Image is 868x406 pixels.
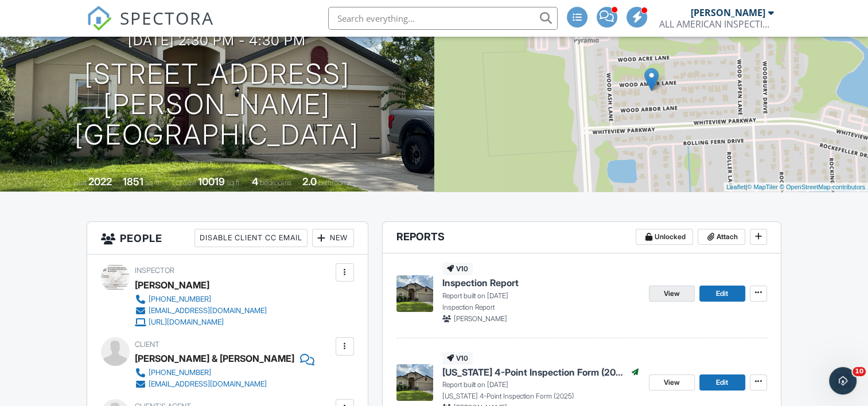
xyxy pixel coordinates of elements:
[172,178,196,187] span: Lot Size
[780,184,865,190] a: © OpenStreetMap contributors
[149,318,224,327] div: [URL][DOMAIN_NAME]
[128,33,306,48] h3: [DATE] 2:30 pm - 4:30 pm
[747,184,778,190] a: © MapTiler
[87,15,214,40] a: SPECTORA
[74,178,87,187] span: Built
[260,178,291,187] span: bedrooms
[149,368,211,377] div: [PHONE_NUMBER]
[853,367,866,376] span: 10
[135,350,294,367] div: [PERSON_NAME] & [PERSON_NAME]
[328,7,558,30] input: Search everything...
[135,340,159,349] span: Client
[302,175,317,188] div: 2.0
[135,367,305,378] a: [PHONE_NUMBER]
[135,317,267,328] a: [URL][DOMAIN_NAME]
[87,222,367,255] h3: People
[194,229,308,247] div: Disable Client CC Email
[312,229,354,247] div: New
[659,18,774,30] div: ALL AMERICAN INSPECTION SERVICES
[149,295,211,304] div: [PHONE_NUMBER]
[135,305,267,317] a: [EMAIL_ADDRESS][DOMAIN_NAME]
[135,266,174,275] span: Inspector
[252,175,258,188] div: 4
[149,306,267,315] div: [EMAIL_ADDRESS][DOMAIN_NAME]
[691,7,765,18] div: [PERSON_NAME]
[88,175,112,188] div: 2022
[829,367,857,395] iframe: Intercom live chat
[318,178,351,187] span: bathrooms
[135,276,209,294] div: [PERSON_NAME]
[198,175,225,188] div: 10019
[87,6,112,31] img: The Best Home Inspection Software - Spectora
[145,178,161,187] span: sq. ft.
[120,6,214,30] span: SPECTORA
[227,178,241,187] span: sq.ft.
[135,294,267,305] a: [PHONE_NUMBER]
[123,175,143,188] div: 1851
[18,59,416,150] h1: [STREET_ADDRESS][PERSON_NAME] [GEOGRAPHIC_DATA]
[726,184,745,190] a: Leaflet
[135,378,305,390] a: [EMAIL_ADDRESS][DOMAIN_NAME]
[149,380,267,389] div: [EMAIL_ADDRESS][DOMAIN_NAME]
[723,182,868,192] div: |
